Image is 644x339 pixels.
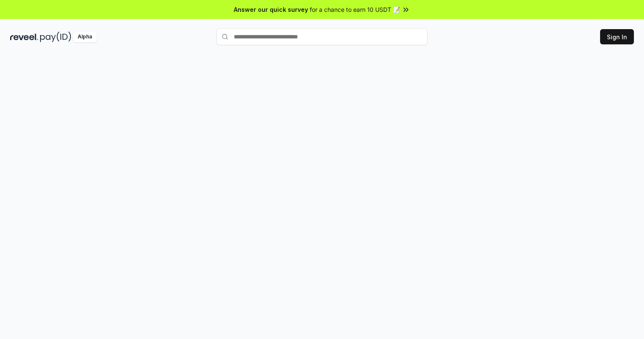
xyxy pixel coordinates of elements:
img: pay_id [40,32,71,42]
span: for a chance to earn 10 USDT 📝 [310,5,400,14]
span: Answer our quick survey [234,5,308,14]
div: Alpha [73,32,97,42]
img: reveel_dark [10,32,38,42]
button: Sign In [600,29,634,44]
